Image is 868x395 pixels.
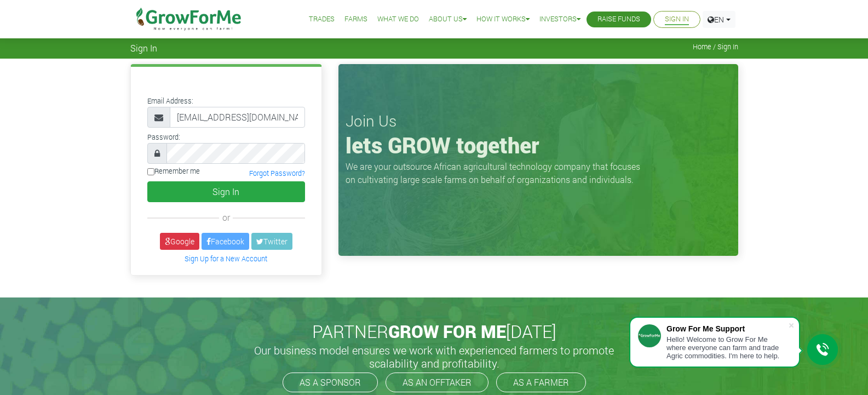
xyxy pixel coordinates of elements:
[496,373,586,392] a: AS A FARMER
[147,166,200,176] label: Remember me
[476,14,530,25] a: How it Works
[243,344,626,370] h5: Our business model ensures we work with experienced farmers to promote scalability and profitabil...
[377,14,419,25] a: What We Do
[147,211,305,224] div: or
[665,14,689,25] a: Sign In
[147,132,180,142] label: Password:
[346,112,731,130] h3: Join Us
[309,14,335,25] a: Trades
[147,96,193,106] label: Email Address:
[666,335,788,360] div: Hello! Welcome to Grow For Me where everyone can farm and trade Agric commodities. I'm here to help.
[693,43,738,51] span: Home / Sign In
[344,14,367,25] a: Farms
[666,324,788,333] div: Grow For Me Support
[597,14,640,25] a: Raise Funds
[388,319,506,343] span: GROW FOR ME
[386,373,488,392] a: AS AN OFFTAKER
[703,11,735,28] a: EN
[346,132,731,158] h1: lets GROW together
[160,233,199,250] a: Google
[147,168,154,175] input: Remember me
[346,160,647,186] p: We are your outsource African agricultural technology company that focuses on cultivating large s...
[147,181,305,202] button: Sign In
[130,43,157,53] span: Sign In
[539,14,580,25] a: Investors
[135,321,734,342] h2: PARTNER [DATE]
[429,14,467,25] a: About Us
[249,169,305,178] a: Forgot Password?
[283,373,378,392] a: AS A SPONSOR
[170,107,305,128] input: Email Address
[185,254,267,263] a: Sign Up for a New Account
